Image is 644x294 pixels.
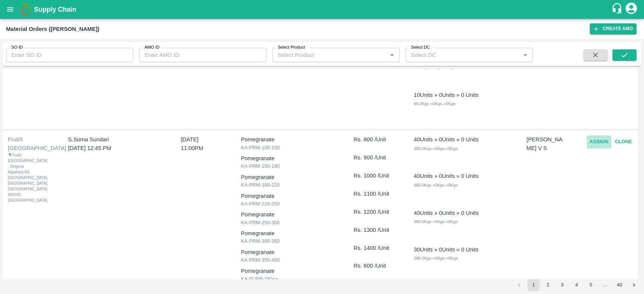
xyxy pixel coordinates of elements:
[19,2,34,17] img: logo
[241,237,343,245] p: KA-PRM-300-350
[241,219,343,227] p: KA-PRM-250-300
[6,24,99,34] div: Material Orders ([PERSON_NAME])
[241,229,343,237] p: Pomegranate
[241,267,343,275] p: Pomegranate
[624,2,638,17] div: account of current user
[144,44,160,51] label: AMO ID
[570,279,583,291] button: Go to page 4
[587,135,612,149] button: Assign
[413,209,478,217] div: 40 Units » 0 Units » 0 Units
[520,50,530,60] button: Open
[354,171,403,180] p: Rs. 1000 /Unit
[354,208,403,216] p: Rs. 1200 /Unit
[241,181,343,189] p: KA-PRM-180-220
[241,173,343,181] p: Pomegranate
[2,1,19,18] button: open drawer
[354,262,403,270] p: Rs. 600 /Unit
[512,279,641,291] nav: pagination navigation
[413,219,457,224] span: 380.0 Kgs » 0 Kgs » 0 Kgs
[354,190,403,198] p: Rs. 1100 /Unit
[278,44,305,51] label: Select Product
[241,256,343,264] p: KA-PRM-350-400
[241,275,343,283] p: KA-SUPR-180++
[68,144,161,152] p: [DATE] 12:45 PM
[542,279,554,291] button: Go to page 2
[413,245,478,254] div: 30 Units » 0 Units » 0 Units
[413,101,455,106] span: 95.0 Kgs » 0 Kgs » 0 Kgs
[275,50,385,60] input: Select Product
[354,135,403,144] p: Rs. 800 /Unit
[413,256,457,260] span: 285.0 Kgs » 0 Kgs » 0 Kgs
[413,146,457,151] span: 380.0 Kgs » 0 Kgs » 0 Kgs
[8,135,56,152] div: FruitX [GEOGRAPHIC_DATA]
[411,44,430,51] label: Select DC
[11,44,23,51] label: SO ID
[408,50,508,60] input: Select DC
[628,279,640,291] button: Go to next page
[241,144,343,152] p: KA-PRM-100-150
[526,135,564,152] p: [PERSON_NAME] V S
[413,183,457,187] span: 380.0 Kgs » 0 Kgs » 0 Kgs
[68,135,161,144] p: S.Soma Sundari
[139,48,266,62] input: Enter AMO ID
[611,135,635,149] button: Clone
[181,135,221,152] p: [DATE] 11:00PM
[241,210,343,219] p: Pomegranate
[599,282,611,289] div: …
[241,135,343,144] p: Pomegranate
[241,154,343,162] p: Pomegranate
[241,192,343,200] p: Pomegranate
[354,244,403,252] p: Rs. 1400 /Unit
[611,3,624,16] div: customer-support
[387,50,397,60] button: Open
[34,4,611,15] a: Supply Chain
[585,279,597,291] button: Go to page 5
[413,172,478,180] div: 40 Units » 0 Units » 0 Units
[241,248,343,256] p: Pomegranate
[413,91,478,99] div: 10 Units » 0 Units » 0 Units
[34,6,76,13] b: Supply Chain
[556,279,568,291] button: Go to page 3
[241,162,343,170] p: KA-PRM-150-180
[241,200,343,208] p: KA-PRM-220-250
[527,279,539,291] button: page 1
[6,48,133,62] input: Enter SO ID
[613,279,626,291] button: Go to page 40
[354,226,403,234] p: Rs. 1300 /Unit
[8,152,37,203] div: FruitX [GEOGRAPHIC_DATA] , Singena Agrahara Rd, [GEOGRAPHIC_DATA], [GEOGRAPHIC_DATA], [GEOGRAPHIC...
[354,153,403,162] p: Rs. 900 /Unit
[590,23,636,34] button: Create AMO
[413,135,478,144] div: 40 Units » 0 Units » 0 Units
